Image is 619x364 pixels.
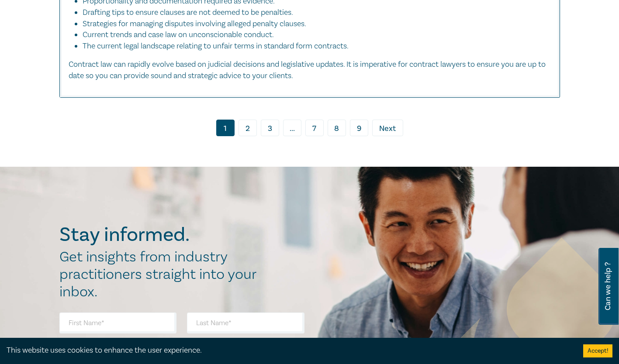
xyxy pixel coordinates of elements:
a: 1 [216,120,235,136]
li: The current legal landscape relating to unfair terms in standard form contracts. [83,41,551,52]
button: Accept cookies [583,344,612,357]
a: 2 [239,120,257,136]
span: Next [379,123,396,134]
a: 3 [261,120,279,136]
input: Last Name* [187,312,304,333]
li: Current trends and case law on unconscionable conduct. [83,29,542,41]
div: This website uses cookies to enhance the user experience. [7,345,570,356]
h2: Get insights from industry practitioners straight into your inbox. [59,248,266,301]
li: Strategies for managing disputes involving alleged penalty clauses. [83,18,542,30]
a: 8 [328,120,346,136]
p: Contract law can rapidly evolve based on judicial decisions and legislative updates. It is impera... [69,59,551,82]
h2: Stay informed. [59,223,266,246]
span: ... [283,120,301,136]
li: Drafting tips to ensure clauses are not deemed to be penalties. [83,7,542,18]
span: Can we help ? [604,253,612,319]
a: Next [372,120,403,136]
input: First Name* [59,312,177,333]
a: 7 [305,120,324,136]
a: 9 [350,120,368,136]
